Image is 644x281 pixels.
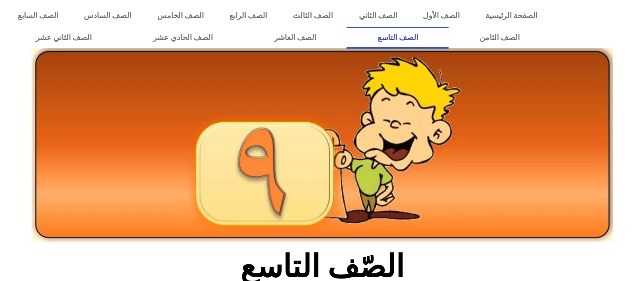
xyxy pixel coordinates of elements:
a: الصف الخامس [144,5,216,27]
a: الصف الحادي عشر [122,27,243,49]
a: الصفحة الرئيسية [472,5,550,27]
a: الصف الثالث [280,5,346,27]
a: الصف الأول [410,5,472,27]
a: الصف السابع [5,5,71,27]
a: الصف التاسع [347,27,449,49]
a: الصف الثاني عشر [5,27,122,49]
a: الصف الرابع [216,5,280,27]
a: الصف الثاني [346,5,410,27]
a: الصف العاشر [243,27,347,49]
a: الصف الثامن [449,27,550,49]
a: الصف السادس [71,5,144,27]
